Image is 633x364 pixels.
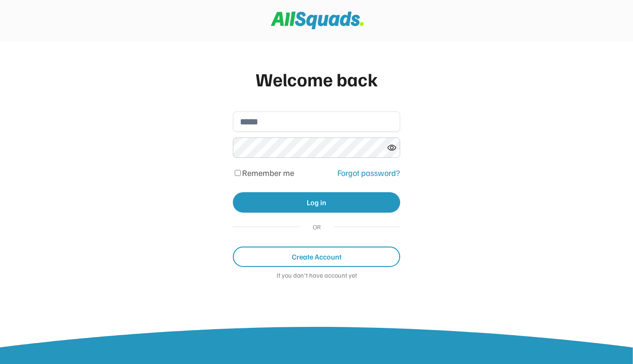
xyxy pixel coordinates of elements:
[271,12,364,29] img: Squad%20Logo.svg
[233,65,400,93] div: Welcome back
[233,192,400,213] button: Log in
[242,168,294,178] label: Remember me
[337,167,400,179] div: Forgot password?
[233,272,400,281] div: If you don't have account yet
[233,247,400,267] button: Create Account
[309,222,325,232] div: OR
